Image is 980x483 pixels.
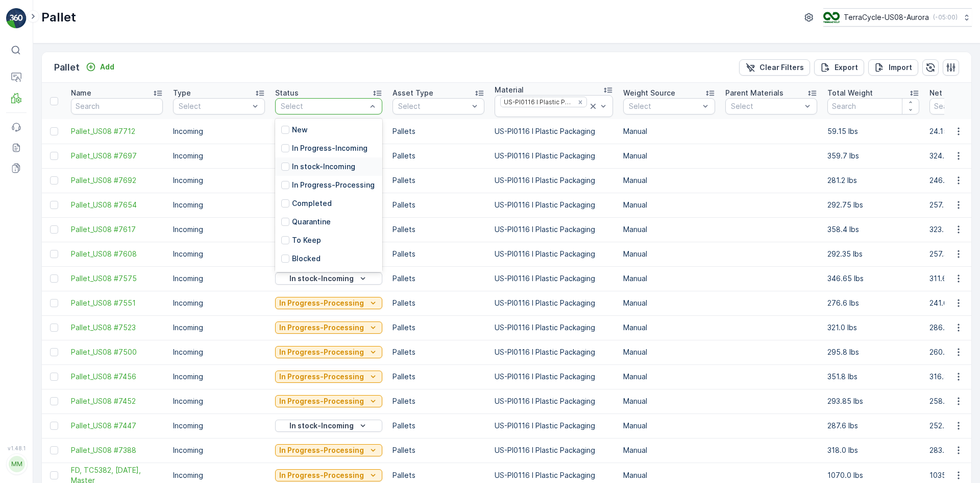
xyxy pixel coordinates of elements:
[618,168,720,193] td: Manual
[822,340,924,364] td: 295.8 lbs
[489,438,618,463] td: US-PI0116 I Plastic Packaging
[387,291,489,315] td: Pallets
[489,144,618,168] td: US-PI0116 I Plastic Packaging
[71,445,163,455] span: Pallet_US08 #7388
[822,144,924,168] td: 359.7 lbs
[60,462,63,471] span: -
[292,198,332,209] p: Completed
[41,9,76,26] p: Pallet
[71,249,163,259] span: Pallet_US08 #7608
[618,266,720,291] td: Manual
[822,438,924,463] td: 318.0 lbs
[275,297,382,309] button: In Progress-Processing
[387,389,489,413] td: Pallets
[34,168,114,176] span: FD, SC7335, [DATE], #1
[292,217,331,227] p: Quarantine
[489,389,618,413] td: US-PI0116 I Plastic Packaging
[489,340,618,364] td: US-PI0116 I Plastic Packaging
[50,348,58,356] div: Toggle Row Selected
[50,397,58,405] div: Toggle Row Selected
[275,420,382,432] button: In stock-Incoming
[168,266,270,291] td: Incoming
[279,347,364,357] p: In Progress-Processing
[393,88,433,98] p: Asset Type
[71,126,163,136] span: Pallet_US08 #7712
[50,446,58,454] div: Toggle Row Selected
[50,201,58,209] div: Toggle Row Selected
[725,88,783,98] p: Parent Materials
[495,85,524,95] p: Material
[168,364,270,389] td: Incoming
[50,127,58,135] div: Toggle Row Selected
[387,119,489,144] td: Pallets
[9,185,60,193] span: Total Weight :
[168,315,270,340] td: Incoming
[387,438,489,463] td: Pallets
[9,445,34,454] span: Name :
[618,242,720,266] td: Manual
[71,323,163,333] a: Pallet_US08 #7523
[9,201,54,210] span: Net Weight :
[50,471,58,479] div: Toggle Row Selected
[387,340,489,364] td: Pallets
[71,347,163,357] a: Pallet_US08 #7500
[489,193,618,217] td: US-PI0116 I Plastic Packaging
[387,217,489,242] td: Pallets
[34,445,115,454] span: FD, SC7335, [DATE], #2
[618,291,720,315] td: Manual
[71,396,163,406] a: Pallet_US08 #7452
[489,242,618,266] td: US-PI0116 I Plastic Packaging
[835,62,858,73] p: Export
[6,445,27,451] span: v 1.48.1
[43,252,139,261] span: US-PI0158 I C27619 All PPE
[289,421,354,431] p: In stock-Incoming
[822,266,924,291] td: 346.65 lbs
[71,372,163,382] a: Pallet_US08 #7456
[443,9,535,21] p: FD, SC7335, [DATE], #1
[387,266,489,291] td: Pallets
[275,444,382,456] button: In Progress-Processing
[739,59,810,76] button: Clear Filters
[54,235,86,244] span: FD Pallet
[929,88,969,98] p: Net Weight
[9,168,34,176] span: Name :
[489,291,618,315] td: US-PI0116 I Plastic Packaging
[823,12,840,23] img: image_ci7OI47.png
[50,422,58,430] div: Toggle Row Selected
[618,193,720,217] td: Manual
[279,323,364,333] p: In Progress-Processing
[279,372,364,382] p: In Progress-Processing
[168,438,270,463] td: Incoming
[50,250,58,258] div: Toggle Row Selected
[71,175,163,186] a: Pallet_US08 #7692
[275,469,382,481] button: In Progress-Processing
[71,224,163,235] a: Pallet_US08 #7617
[822,389,924,413] td: 293.85 lbs
[618,119,720,144] td: Manual
[168,193,270,217] td: Incoming
[279,445,364,455] p: In Progress-Processing
[82,61,118,73] button: Add
[387,242,489,266] td: Pallets
[387,193,489,217] td: Pallets
[489,168,618,193] td: US-PI0116 I Plastic Packaging
[489,217,618,242] td: US-PI0116 I Plastic Packaging
[618,413,720,438] td: Manual
[71,88,91,98] p: Name
[387,168,489,193] td: Pallets
[71,298,163,308] span: Pallet_US08 #7551
[844,12,929,22] p: TerraCycle-US08-Aurora
[50,274,58,283] div: Toggle Row Selected
[71,151,163,161] a: Pallet_US08 #7697
[822,291,924,315] td: 276.6 lbs
[933,13,958,21] p: ( -05:00 )
[387,144,489,168] td: Pallets
[275,371,382,383] button: In Progress-Processing
[9,462,60,471] span: Total Weight :
[71,421,163,431] a: Pallet_US08 #7447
